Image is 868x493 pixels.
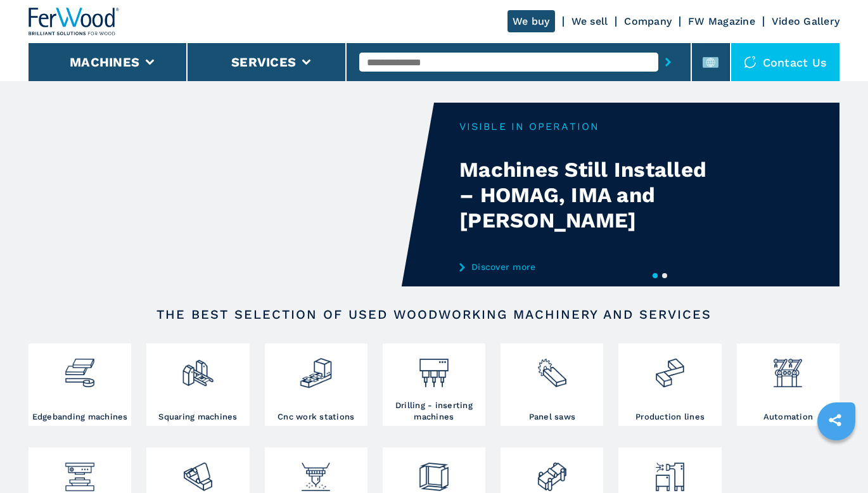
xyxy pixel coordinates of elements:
a: FW Magazine [688,15,755,27]
button: 2 [662,273,667,278]
button: 1 [653,273,658,278]
img: centro_di_lavoro_cnc_2.png [299,347,333,390]
h2: The best selection of used woodworking machinery and services [69,307,799,322]
a: Company [624,15,672,27]
a: Automation [737,343,839,426]
a: Cnc work stations [265,343,367,426]
img: Contact us [744,56,756,68]
h3: Drilling - inserting machines [386,400,482,423]
video: Your browser does not support the video tag. [29,103,434,286]
div: Contact us [731,43,840,81]
img: Ferwood [29,8,120,35]
a: We sell [571,15,608,27]
h3: Cnc work stations [278,411,354,423]
a: sharethis [819,404,851,436]
h3: Squaring machines [158,411,237,423]
h3: Edgebanding machines [32,411,128,423]
a: Squaring machines [146,343,249,426]
img: linee_di_produzione_2.png [653,347,687,390]
h3: Automation [763,411,814,423]
button: Services [231,54,296,70]
a: We buy [507,10,555,32]
img: automazione.png [771,347,805,390]
h3: Production lines [635,411,705,423]
a: Discover more [459,262,708,272]
a: Production lines [618,343,721,426]
button: Machines [70,54,139,70]
img: squadratrici_2.png [181,347,215,390]
a: Panel saws [501,343,603,426]
a: Video Gallery [772,15,839,27]
a: Edgebanding machines [29,343,131,426]
iframe: Chat [814,436,858,483]
h3: Panel saws [529,411,576,423]
img: foratrici_inseritrici_2.png [417,347,450,390]
img: sezionatrici_2.png [535,347,569,390]
button: submit-button [658,48,678,77]
a: Drilling - inserting machines [383,343,485,426]
img: bordatrici_1.png [63,347,96,390]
